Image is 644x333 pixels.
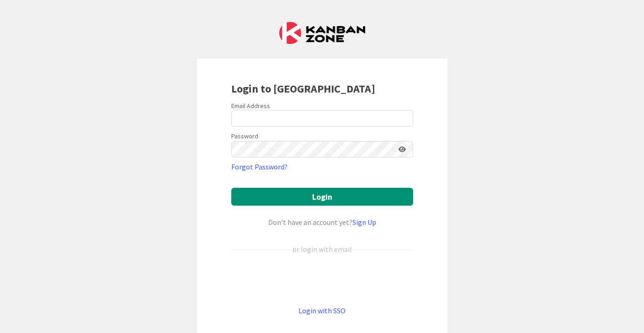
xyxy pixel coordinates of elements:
label: Email Address [231,102,270,110]
iframe: Sign in with Google Button [227,270,418,290]
a: Sign Up [352,218,376,227]
label: Password [231,131,258,141]
img: Kanban Zone [279,22,365,44]
a: Forgot Password? [231,161,287,172]
div: Don’t have an account yet? [231,217,413,228]
div: or login with email [290,244,354,255]
a: Login with SSO [298,306,346,315]
b: Login to [GEOGRAPHIC_DATA] [231,82,375,96]
button: Login [231,188,413,206]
